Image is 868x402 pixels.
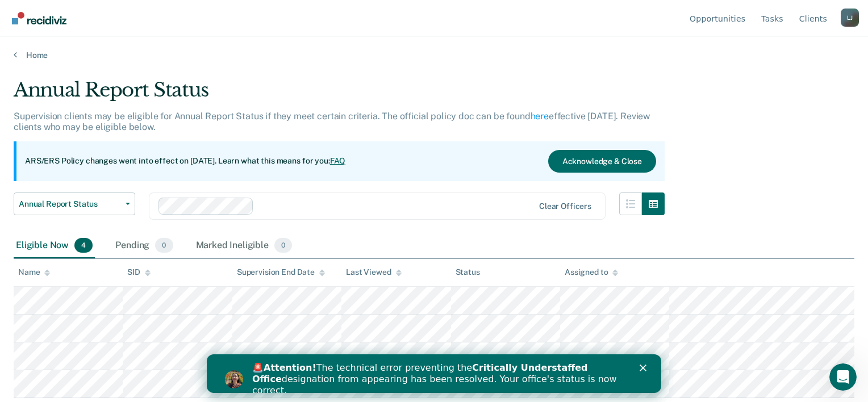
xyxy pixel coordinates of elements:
span: 0 [274,238,292,253]
div: Pending0 [113,233,175,258]
p: ARS/ERS Policy changes went into effect on [DATE]. Learn what this means for you: [25,156,345,167]
div: 🚨 The technical error preventing the designation from appearing has been resolved. Your office's ... [45,8,418,42]
iframe: Intercom live chat [829,363,857,391]
div: SID [127,267,151,277]
div: Name [18,267,50,277]
div: Eligible Now4 [14,233,95,258]
div: Supervision End Date [237,267,325,277]
img: Recidiviz [12,12,66,24]
a: here [531,111,549,122]
button: Acknowledge & Close [548,150,656,173]
button: Annual Report Status [14,192,135,215]
div: Status [456,267,480,277]
span: Annual Report Status [19,199,121,209]
div: Close [433,10,444,17]
div: Marked Ineligible0 [194,233,295,258]
p: Supervision clients may be eligible for Annual Report Status if they meet certain criteria. The o... [14,111,650,132]
button: Profile dropdown button [841,9,859,27]
div: Last Viewed [346,267,401,277]
b: Critically Understaffed Office [45,8,381,30]
div: L J [841,9,859,27]
span: 4 [74,238,93,253]
a: FAQ [330,156,346,165]
div: Clear officers [539,202,591,211]
b: Attention! [57,8,110,19]
a: Home [14,50,854,60]
div: Annual Report Status [14,78,665,111]
div: Assigned to [565,267,618,277]
span: 0 [155,238,173,253]
iframe: Intercom live chat banner [207,354,661,393]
